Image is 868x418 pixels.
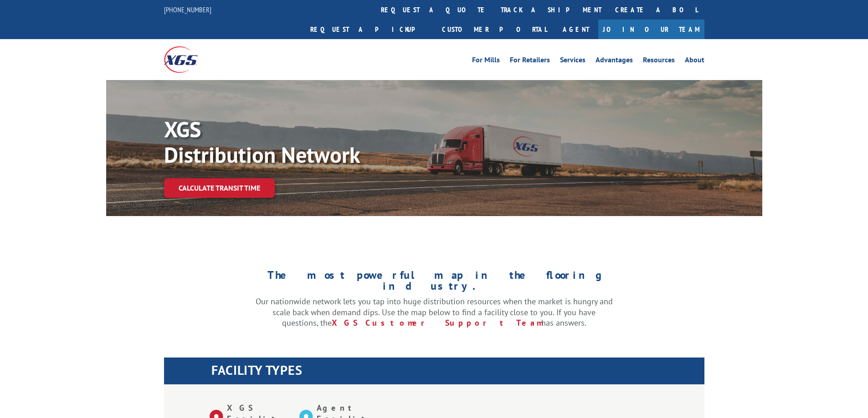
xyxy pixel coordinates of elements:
[554,20,598,39] a: Agent
[472,56,500,66] a: For Mills
[164,116,437,167] p: XGS Distribution Network
[164,178,275,198] a: Calculate transit time
[510,56,550,66] a: For Retailers
[643,56,675,66] a: Resources
[164,5,211,14] a: [PHONE_NUMBER]
[303,20,435,39] a: Request a pickup
[598,20,704,39] a: Join Our Team
[211,364,704,381] h1: FACILITY TYPES
[435,20,554,39] a: Customer Portal
[596,56,633,66] a: Advantages
[685,56,704,66] a: About
[560,56,586,66] a: Services
[332,317,541,328] a: XGS Customer Support Team
[256,296,613,328] p: Our nationwide network lets you tap into huge distribution resources when the market is hungry an...
[256,270,613,296] h1: The most powerful map in the flooring industry.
